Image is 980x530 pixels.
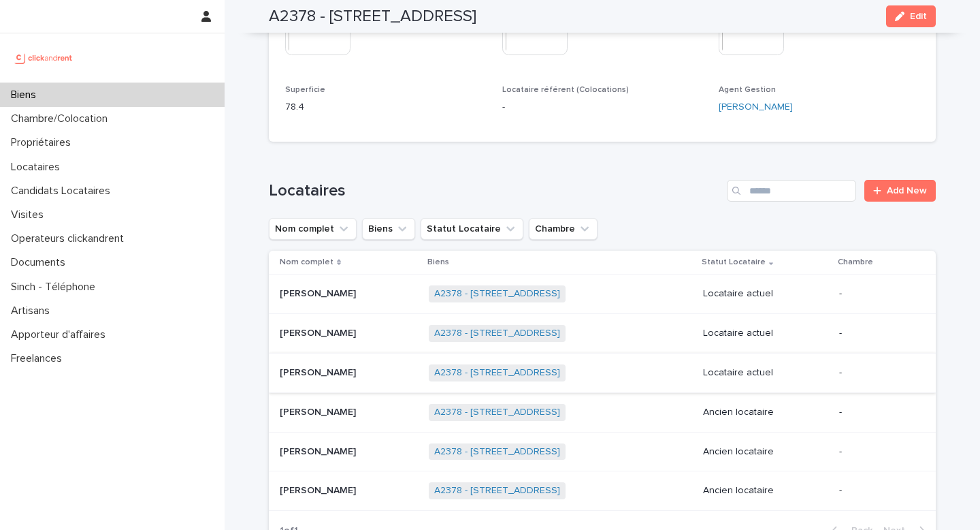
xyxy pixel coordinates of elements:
[5,89,47,102] p: Biens
[280,255,333,270] p: Nom complet
[839,328,914,339] p: -
[269,354,936,393] tr: [PERSON_NAME][PERSON_NAME] A2378 - [STREET_ADDRESS] Locataire actuel-
[703,367,828,379] p: Locataire actuel
[5,281,106,294] p: Sinch - Téléphone
[269,7,476,27] h2: A2378 - [STREET_ADDRESS]
[269,471,936,511] tr: [PERSON_NAME][PERSON_NAME] A2378 - [STREET_ADDRESS] Ancien locataire-
[910,12,927,21] span: Edit
[719,86,776,94] span: Agent Gestion
[727,180,856,202] input: Search
[280,443,359,458] p: [PERSON_NAME]
[421,218,523,240] button: Statut Locataire
[719,100,793,114] a: [PERSON_NAME]
[703,446,828,458] p: Ancien locataire
[703,328,828,339] p: Locataire actuel
[280,285,359,300] p: [PERSON_NAME]
[5,161,71,174] p: Locataires
[434,288,560,300] a: A2378 - [STREET_ADDRESS]
[703,288,828,300] p: Locataire actuel
[280,404,359,418] p: [PERSON_NAME]
[434,485,560,497] a: A2378 - [STREET_ADDRESS]
[5,185,121,198] p: Candidats Locataires
[502,100,703,114] p: -
[839,288,914,300] p: -
[269,181,721,201] h1: Locataires
[362,218,415,240] button: Biens
[886,5,936,27] button: Edit
[5,232,135,245] p: Operateurs clickandrent
[269,275,936,314] tr: [PERSON_NAME][PERSON_NAME] A2378 - [STREET_ADDRESS] Locataire actuel-
[838,255,873,270] p: Chambre
[285,86,325,94] span: Superficie
[5,328,116,341] p: Apporteur d'affaires
[703,407,828,418] p: Ancien locataire
[702,255,766,270] p: Statut Locataire
[864,180,936,202] a: Add New
[5,112,118,125] p: Chambre/Colocation
[529,218,598,240] button: Chambre
[5,256,76,269] p: Documents
[887,186,927,196] span: Add New
[5,136,82,149] p: Propriétaires
[839,446,914,458] p: -
[839,407,914,418] p: -
[269,314,936,354] tr: [PERSON_NAME][PERSON_NAME] A2378 - [STREET_ADDRESS] Locataire actuel-
[434,328,560,339] a: A2378 - [STREET_ADDRESS]
[11,44,77,72] img: UCB0brd3T0yccxBKYDjQ
[434,367,560,379] a: A2378 - [STREET_ADDRESS]
[280,364,359,379] p: [PERSON_NAME]
[269,432,936,471] tr: [PERSON_NAME][PERSON_NAME] A2378 - [STREET_ADDRESS] Ancien locataire-
[434,446,560,458] a: A2378 - [STREET_ADDRESS]
[434,407,560,418] a: A2378 - [STREET_ADDRESS]
[5,208,54,221] p: Visites
[703,485,828,497] p: Ancien locataire
[839,367,914,379] p: -
[839,485,914,497] p: -
[285,100,486,114] p: 78.4
[269,392,936,432] tr: [PERSON_NAME][PERSON_NAME] A2378 - [STREET_ADDRESS] Ancien locataire-
[5,352,73,365] p: Freelances
[280,325,359,339] p: [PERSON_NAME]
[427,255,449,270] p: Biens
[280,482,359,497] p: [PERSON_NAME]
[5,305,61,317] p: Artisans
[269,218,357,240] button: Nom complet
[502,86,629,94] span: Locataire référent (Colocations)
